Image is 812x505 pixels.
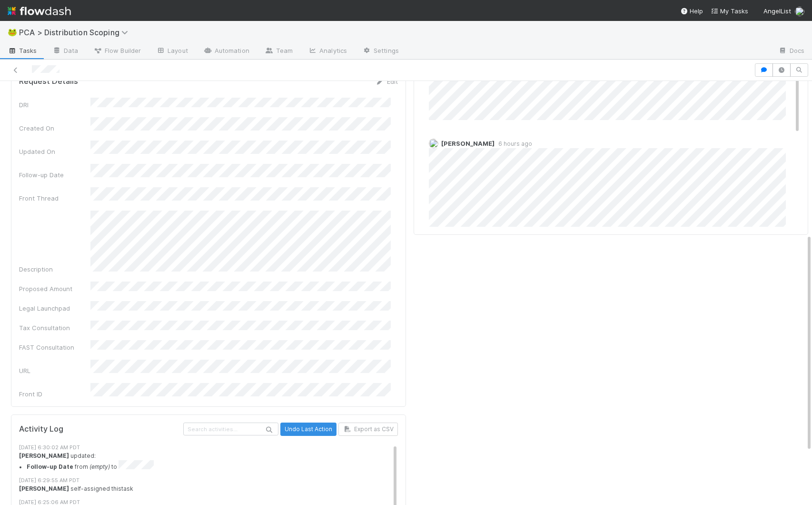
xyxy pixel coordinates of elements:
a: Layout [149,44,196,59]
strong: [PERSON_NAME] [19,452,69,459]
span: Flow Builder [93,46,141,55]
div: Front Thread [19,193,90,203]
div: Description [19,264,90,274]
input: Search activities... [183,423,278,435]
div: updated: [19,452,405,472]
button: Export as CSV [338,423,398,436]
div: [DATE] 6:29:55 AM PDT [19,476,405,485]
div: DRI [19,100,90,110]
img: avatar_5d1523cf-d377-42ee-9d1c-1d238f0f126b.png [795,7,804,16]
button: Undo Last Action [280,423,337,436]
a: Team [257,44,300,59]
div: Proposed Amount [19,284,90,293]
strong: Follow-up Date [27,464,73,471]
div: Front ID [19,389,90,399]
span: AngelList [763,7,791,15]
span: [PERSON_NAME] [441,140,495,147]
a: My Tasks [711,6,748,16]
div: Legal Launchpad [19,303,90,313]
span: PCA > Distribution Scoping [19,28,133,37]
a: Edit [376,78,398,85]
a: Settings [355,44,406,59]
em: (empty) [89,464,110,471]
div: Help [680,6,703,16]
img: logo-inverted-e16ddd16eac7371096b0.svg [8,3,71,19]
a: Data [45,44,86,59]
a: Flow Builder [86,44,149,59]
div: FAST Consultation [19,343,90,352]
h5: Activity Log [19,424,181,434]
span: 6 hours ago [495,140,532,147]
div: Created On [19,123,90,133]
span: 🐸 [8,28,17,36]
span: Tasks [8,46,37,55]
img: avatar_ad9da010-433a-4b4a-a484-836c288de5e1.png [429,139,438,148]
a: Docs [771,44,812,59]
h5: Request Details [19,77,78,86]
div: Updated On [19,147,90,156]
strong: [PERSON_NAME] [19,485,69,492]
a: Analytics [300,44,355,59]
div: Follow-up Date [19,170,90,180]
li: from to [27,460,405,472]
div: self-assigned this task [19,485,405,493]
a: Automation [196,44,257,59]
div: Tax Consultation [19,323,90,333]
div: URL [19,366,90,375]
span: My Tasks [711,7,748,15]
div: [DATE] 6:30:02 AM PDT [19,444,405,452]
